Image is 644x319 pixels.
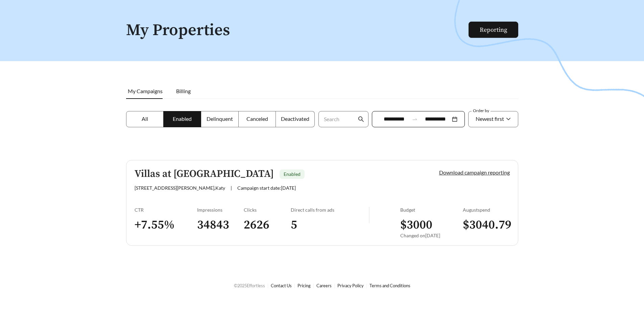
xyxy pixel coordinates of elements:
div: Budget [400,207,463,213]
span: Delinquent [207,115,233,122]
span: | [231,185,232,191]
span: swap-right [412,116,418,122]
h3: + 7.55 % [135,217,197,233]
button: Reporting [469,22,518,38]
a: Villas at [GEOGRAPHIC_DATA]Enabled[STREET_ADDRESS][PERSON_NAME],Katy|Campaign start date:[DATE]Do... [126,160,518,246]
span: to [412,116,418,122]
div: Direct calls from ads [291,207,369,213]
h1: My Properties [126,22,469,39]
h3: 5 [291,217,369,233]
div: Changed on [DATE] [400,233,463,238]
a: Reporting [480,26,507,34]
div: August spend [463,207,510,213]
span: Campaign start date: [DATE] [237,185,296,191]
div: Impressions [197,207,244,213]
span: All [142,115,148,122]
h5: Villas at [GEOGRAPHIC_DATA] [135,168,274,180]
h3: $ 3040.79 [463,217,510,233]
span: Billing [176,88,191,94]
span: search [358,116,364,122]
span: Deactivated [281,115,309,122]
span: My Campaigns [128,88,163,94]
span: [STREET_ADDRESS][PERSON_NAME] , Katy [135,185,225,191]
span: Enabled [284,171,301,177]
a: Download campaign reporting [439,169,510,176]
span: Enabled [173,115,192,122]
img: line [369,207,369,223]
div: CTR [135,207,197,213]
span: Canceled [246,115,268,122]
h3: 2626 [244,217,291,233]
div: Clicks [244,207,291,213]
h3: 34843 [197,217,244,233]
h3: $ 3000 [400,217,463,233]
span: Newest first [476,115,504,122]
